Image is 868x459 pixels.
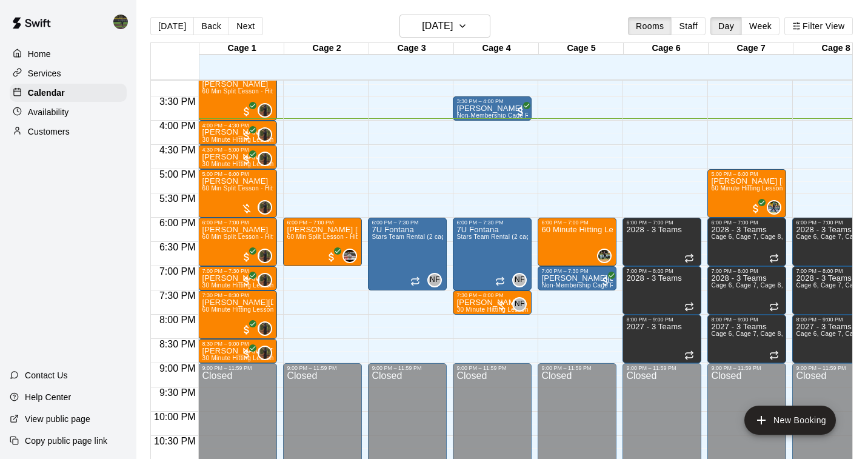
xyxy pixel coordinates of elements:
span: Nick Fontana [432,273,442,287]
button: add [744,406,836,435]
span: 60 Min Split Lesson - Hitting/Pitching [202,88,309,95]
div: 7:00 PM – 8:00 PM [796,268,867,274]
img: Kendall Bentley [598,250,610,262]
span: 10:00 PM [151,412,198,422]
div: Mike Thatcher [258,346,272,360]
span: Recurring event [769,253,779,263]
span: All customers have paid [241,324,253,336]
span: Mike Thatcher [262,346,272,360]
div: 6:00 PM – 7:00 PM [626,219,698,226]
span: Recurring event [495,276,505,286]
div: 9:00 PM – 11:59 PM [287,365,358,371]
span: 30 Minute Hitting Lesson [202,282,273,289]
div: Cage 5 [539,43,624,55]
img: Mike Thatcher [259,250,271,262]
span: 8:00 PM [156,315,199,325]
span: 4:30 PM [156,145,199,155]
div: 5:00 PM – 6:00 PM: 60 Min Split Lesson - Hitting/Pitching [198,169,277,218]
div: Kendall Bentley [597,249,612,263]
div: 8:30 PM – 9:00 PM: Smith Anderson [198,339,277,363]
div: 9:00 PM – 11:59 PM [202,365,273,371]
div: Cage 3 [369,43,454,55]
span: Mike Thatcher [262,321,272,336]
span: All customers have paid [241,275,253,287]
div: Cage 6 [624,43,709,55]
div: 5:00 PM – 6:00 PM: Connor Petersen [707,169,786,218]
h6: [DATE] [422,18,453,35]
span: 9:30 PM [156,387,199,398]
div: 7:00 PM – 8:00 PM: 2028 - 3 Teams [707,266,786,315]
div: 6:00 PM – 7:00 PM: Cooper Nimmo [283,218,362,266]
a: Customers [10,122,127,141]
span: 7:00 PM [156,266,199,276]
div: 4:00 PM – 4:30 PM: Liam Seymour [198,121,277,145]
span: Recurring event [684,302,694,312]
span: 60 Min Split Lesson - Hitting/Pitching [202,233,309,240]
span: 6:30 PM [156,242,199,252]
img: Greg Duncan [344,250,356,262]
img: Mike Thatcher [259,153,271,165]
div: 8:00 PM – 9:00 PM: 2027 - 3 Teams [623,315,701,363]
img: Britt Yount [113,15,128,29]
div: 9:00 PM – 11:59 PM [626,365,698,371]
div: 8:00 PM – 9:00 PM [711,317,783,323]
div: 7:30 PM – 8:00 PM: 30 Minute Hitting Lesson [453,290,532,315]
span: Recurring event [684,253,694,263]
span: Kendall Bentley [602,249,612,263]
span: NF [430,274,440,286]
div: 7:00 PM – 7:30 PM: Landon Tilch [198,266,277,290]
div: 6:00 PM – 7:00 PM [202,219,273,226]
span: 30 Minute Hitting Lesson [456,306,528,313]
div: Mike Thatcher [258,273,272,287]
span: Recurring event [684,350,694,360]
span: Nick Fontana [517,273,527,287]
span: All customers have paid [241,130,253,142]
button: Back [193,17,229,35]
div: 6:00 PM – 7:00 PM [711,219,783,226]
div: Home [10,45,127,63]
img: Mike Thatcher [259,323,271,335]
span: Stars Team Rental (2 cages) [456,233,539,240]
div: 4:00 PM – 4:30 PM [202,122,273,129]
a: Services [10,64,127,82]
span: 5:30 PM [156,193,199,204]
div: 9:00 PM – 11:59 PM [372,365,443,371]
span: All customers have paid [241,154,253,166]
button: Week [741,17,780,35]
p: Help Center [25,391,71,403]
span: 30 Minute Hitting Lesson [202,355,273,361]
p: Calendar [28,87,65,99]
div: 6:00 PM – 7:00 PM: Jackson Webster [198,218,277,266]
div: 6:00 PM – 7:00 PM: 2028 - 3 Teams [707,218,786,266]
div: Mike Thatcher [258,321,272,336]
div: Nick Fontana [512,273,527,287]
span: All customers have paid [750,203,762,215]
div: Greg Duncan [342,249,357,263]
div: 7:30 PM – 8:00 PM [456,292,528,298]
span: 60 Min Split Lesson - Hitting/Pitching [287,233,393,240]
span: NF [515,274,525,286]
a: Availability [10,103,127,121]
span: All customers have paid [326,251,338,263]
span: Greg Duncan [347,249,357,263]
p: Home [28,48,51,60]
span: Mike Thatcher [262,273,272,287]
span: 60 Minute Hitting Lesson [711,185,783,192]
span: 4:00 PM [156,121,199,131]
button: Day [710,17,742,35]
div: 8:30 PM – 9:00 PM [202,341,273,347]
span: Stars Team Rental (2 cages) [372,233,454,240]
span: 9:00 PM [156,363,199,374]
span: All customers have paid [241,251,253,263]
a: Calendar [10,84,127,102]
div: 7:30 PM – 8:30 PM: Sebastian Noel [198,290,277,339]
img: Mike Thatcher [259,129,271,141]
div: Nick Fontana [427,273,442,287]
div: 9:00 PM – 11:59 PM [456,365,528,371]
span: NF [515,298,525,310]
button: Filter View [784,17,852,35]
div: 7:00 PM – 8:00 PM: 2028 - 3 Teams [623,266,701,315]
